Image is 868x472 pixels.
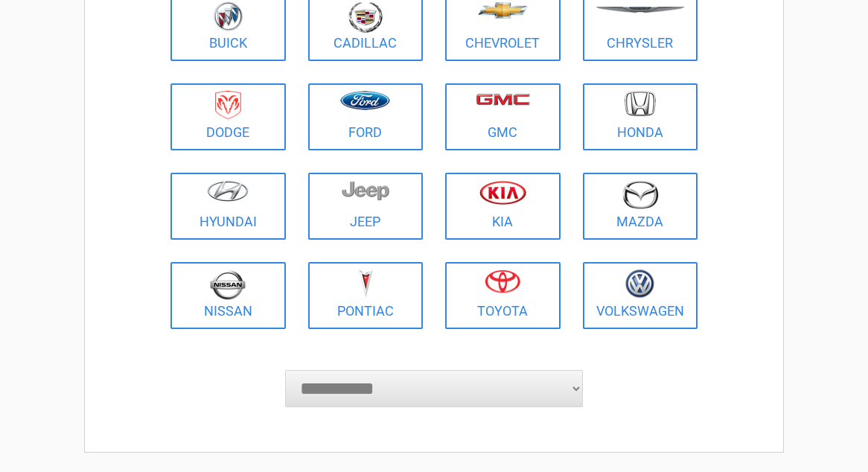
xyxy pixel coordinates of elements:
[478,2,528,19] img: chevrolet
[625,91,656,117] img: honda
[445,173,561,240] a: Kia
[170,83,286,150] a: Dodge
[210,270,246,300] img: nissan
[485,270,520,293] img: toyota
[348,1,383,33] img: cadillac
[308,83,424,150] a: Ford
[622,180,659,209] img: mazda
[342,180,389,201] img: jeep
[625,270,654,299] img: volkswagen
[215,91,241,120] img: dodge
[445,262,561,329] a: Toyota
[358,270,373,298] img: pontiac
[595,7,686,13] img: chrysler
[340,91,390,110] img: ford
[207,180,249,202] img: hyundai
[170,173,286,240] a: Hyundai
[583,83,698,150] a: Honda
[479,180,526,205] img: kia
[583,173,698,240] a: Mazda
[308,262,424,329] a: Pontiac
[214,1,243,31] img: buick
[445,83,561,150] a: GMC
[583,262,698,329] a: Volkswagen
[170,262,286,329] a: Nissan
[476,93,530,106] img: gmc
[308,173,424,240] a: Jeep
